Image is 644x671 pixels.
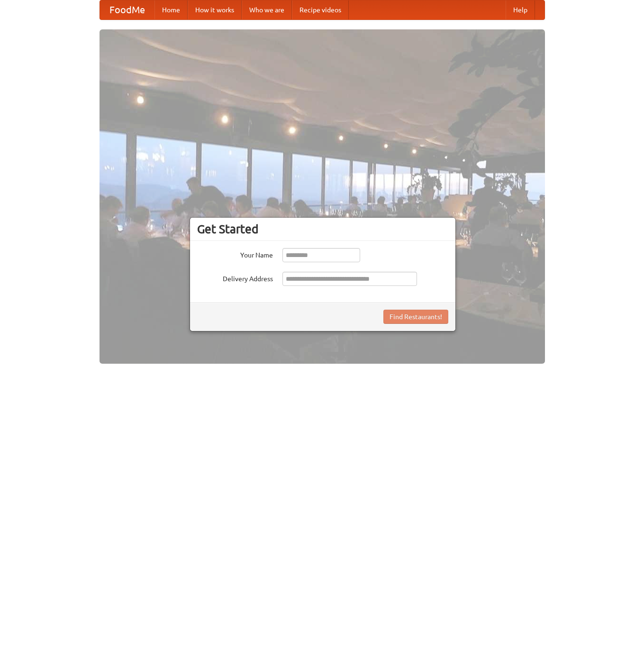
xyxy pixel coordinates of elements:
[100,0,154,19] a: FoodMe
[242,0,292,19] a: Who we are
[506,0,535,19] a: Help
[197,222,448,236] h3: Get Started
[188,0,242,19] a: How it works
[383,310,448,324] button: Find Restaurants!
[154,0,188,19] a: Home
[197,248,273,260] label: Your Name
[292,0,349,19] a: Recipe videos
[197,272,273,284] label: Delivery Address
